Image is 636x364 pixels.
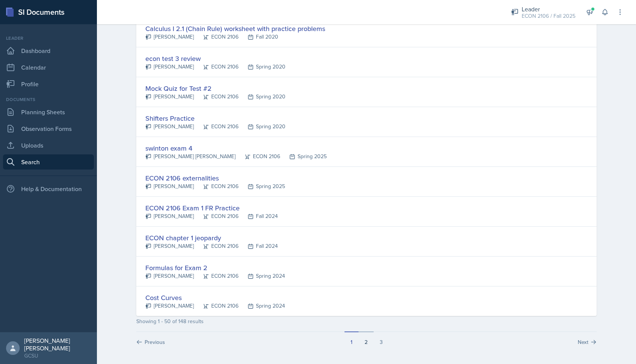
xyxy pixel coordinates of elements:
[145,263,285,273] div: Formulas for Exam 2
[3,60,94,75] a: Calendar
[3,181,94,196] div: Help & Documentation
[3,96,94,103] div: Documents
[145,233,278,243] div: ECON chapter 1 jeopardy
[238,242,278,250] div: Fall 2024
[145,242,194,250] div: [PERSON_NAME]
[145,113,285,123] div: Shifters Practice
[136,331,167,346] button: Previous
[194,93,238,101] div: ECON 2106
[238,123,285,131] div: Spring 2020
[238,212,278,220] div: Fall 2024
[576,331,597,346] button: Next
[145,33,194,41] div: [PERSON_NAME]
[24,337,91,352] div: [PERSON_NAME] [PERSON_NAME]
[238,33,278,41] div: Fall 2020
[238,302,285,310] div: Spring 2024
[3,138,94,153] a: Uploads
[238,272,285,280] div: Spring 2024
[344,331,359,346] button: 1
[194,242,238,250] div: ECON 2106
[145,272,194,280] div: [PERSON_NAME]
[194,302,238,310] div: ECON 2106
[145,212,194,220] div: [PERSON_NAME]
[522,5,575,14] div: Leader
[145,83,285,93] div: Mock Quiz for Test #2
[359,331,374,346] button: 2
[194,212,238,220] div: ECON 2106
[145,123,194,131] div: [PERSON_NAME]
[136,317,597,325] div: Showing 1 - 50 of 148 results
[3,154,94,170] a: Search
[145,182,194,190] div: [PERSON_NAME]
[194,33,238,41] div: ECON 2106
[145,63,194,71] div: [PERSON_NAME]
[145,292,285,303] div: Cost Curves
[238,93,285,101] div: Spring 2020
[194,272,238,280] div: ECON 2106
[194,182,238,190] div: ECON 2106
[238,63,285,71] div: Spring 2020
[280,152,327,160] div: Spring 2025
[145,173,285,183] div: ECON 2106 externalities
[3,35,94,42] div: Leader
[145,53,285,64] div: econ test 3 review
[235,152,280,160] div: ECON 2106
[3,76,94,92] a: Profile
[194,63,238,71] div: ECON 2106
[24,352,91,359] div: GCSU
[3,104,94,120] a: Planning Sheets
[145,203,278,213] div: ECON 2106 Exam 1 FR Practice
[374,331,389,346] button: 3
[145,152,235,160] div: [PERSON_NAME] [PERSON_NAME]
[145,302,194,310] div: [PERSON_NAME]
[522,12,575,20] div: ECON 2106 / Fall 2025
[145,143,327,153] div: swinton exam 4
[238,182,285,190] div: Spring 2025
[3,43,94,58] a: Dashboard
[3,121,94,136] a: Observation Forms
[145,23,325,34] div: Calculus I 2.1 (Chain Rule) worksheet with practice problems
[194,123,238,131] div: ECON 2106
[145,93,194,101] div: [PERSON_NAME]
